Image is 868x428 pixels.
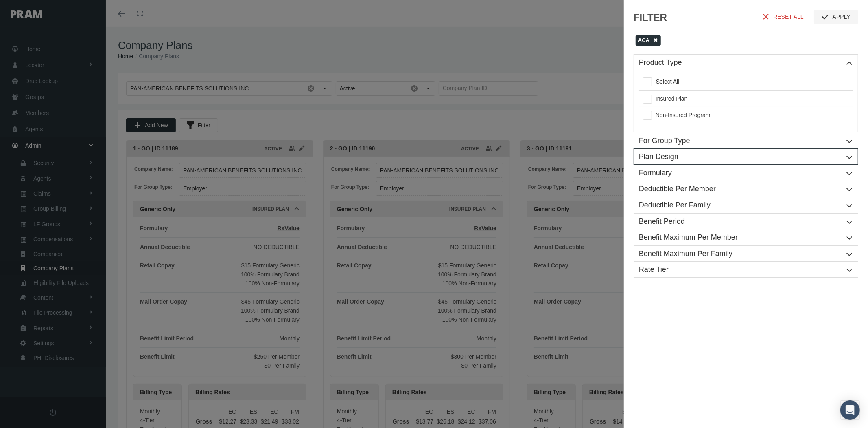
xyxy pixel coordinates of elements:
h1: Deductible Per Family [634,197,858,214]
div: RESET ALL [754,10,811,24]
div: FILTER [634,10,667,25]
div: ACA [638,36,649,44]
h1: For Group Type [634,133,858,149]
h1: Benefit Maximum Per Member [634,229,858,246]
div: ✖ [654,36,658,44]
div: Open Intercom Messenger [840,400,860,420]
h1: Formulary [634,165,858,181]
h1: Plan Design [634,149,858,165]
h1: Benefit Maximum Per Family [634,246,858,262]
div: Select All [652,78,684,85]
div: APPLY [814,10,858,24]
span: APPLY [833,13,851,20]
div: Non-Insured Program [652,107,853,123]
h1: Deductible Per Member [634,181,858,197]
span: RESET ALL [773,13,803,20]
h1: Product Type [634,55,858,71]
h1: Benefit Period [634,214,858,230]
h1: Rate Tier [634,262,858,278]
div: Insured Plan [652,91,853,107]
